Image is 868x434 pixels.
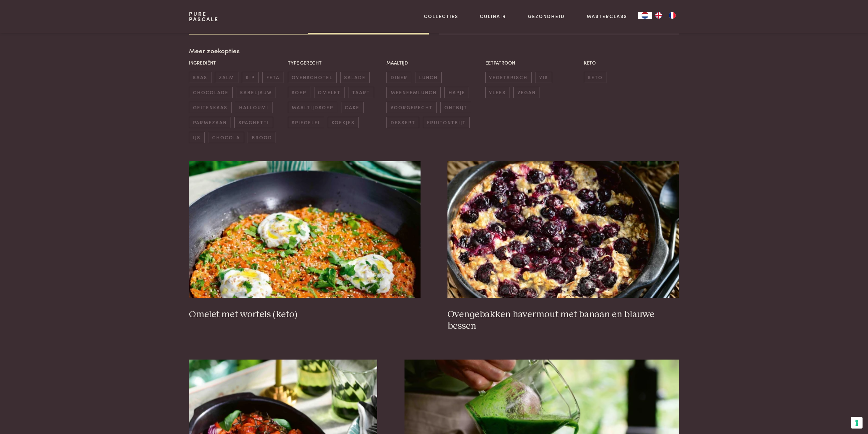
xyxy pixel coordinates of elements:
[485,59,580,66] p: Eetpatroon
[480,13,506,20] a: Culinair
[386,87,441,98] span: meeneemlunch
[235,102,272,113] span: halloumi
[851,417,863,429] button: Uw voorkeuren voor toestemming voor trackingtechnologieën
[535,72,552,83] span: vis
[652,12,679,19] ul: Language list
[386,59,482,66] p: Maaltijd
[328,117,359,128] span: koekjes
[386,102,437,113] span: voorgerecht
[638,12,652,19] div: Language
[288,59,383,66] p: Type gerecht
[638,12,679,19] aside: Language selected: Nederlands
[288,117,324,128] span: spiegelei
[652,12,665,19] a: EN
[189,161,420,298] img: Omelet met wortels (keto)
[189,72,211,83] span: kaas
[444,87,469,98] span: hapje
[415,72,442,83] span: lunch
[189,132,204,143] span: ijs
[386,117,419,128] span: dessert
[234,117,273,128] span: spaghetti
[262,72,283,83] span: feta
[424,13,458,20] a: Collecties
[288,87,310,98] span: soep
[665,12,679,19] a: FR
[189,11,219,22] a: PurePascale
[208,132,244,143] span: chocola
[447,161,679,332] a: Ovengebakken havermout met banaan en blauwe bessen Ovengebakken havermout met banaan en blauwe be...
[314,87,345,98] span: omelet
[584,72,606,83] span: keto
[638,12,652,19] a: NL
[513,87,540,98] span: vegan
[587,13,627,20] a: Masterclass
[440,102,471,113] span: ontbijt
[189,59,284,66] p: Ingrediënt
[248,132,276,143] span: brood
[447,309,679,332] h3: Ovengebakken havermout met banaan en blauwe bessen
[349,87,374,98] span: taart
[189,309,420,321] h3: Omelet met wortels (keto)
[447,161,679,298] img: Ovengebakken havermout met banaan en blauwe bessen
[341,102,364,113] span: cake
[189,161,420,320] a: Omelet met wortels (keto) Omelet met wortels (keto)
[215,72,238,83] span: zalm
[288,102,337,113] span: maaltijdsoep
[189,117,231,128] span: parmezaan
[386,72,411,83] span: diner
[288,72,337,83] span: ovenschotel
[528,13,565,20] a: Gezondheid
[485,72,532,83] span: vegetarisch
[340,72,370,83] span: salade
[485,87,510,98] span: vlees
[423,117,470,128] span: fruitontbijt
[189,87,232,98] span: chocolade
[189,102,231,113] span: geitenkaas
[236,87,276,98] span: kabeljauw
[242,72,259,83] span: kip
[584,59,679,66] p: Keto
